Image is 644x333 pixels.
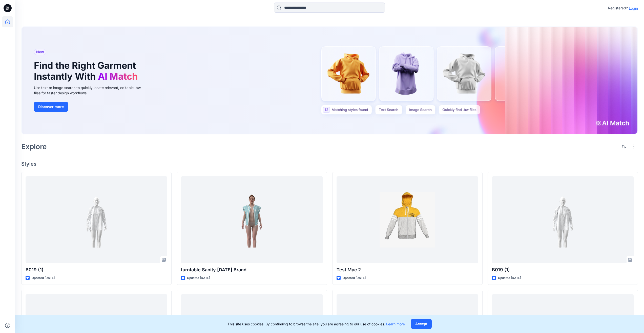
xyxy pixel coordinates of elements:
div: Use text or image search to quickly locate relevant, editable .bw files for faster design workflows. [34,85,148,96]
span: New [36,49,44,55]
a: turntable Sanity 4.11.28 Brand [181,176,323,263]
a: Test Mac 2 [337,176,478,263]
p: Updated [DATE] [498,275,521,281]
p: turntable Sanity [DATE] Brand [181,266,323,273]
h2: Explore [21,143,47,151]
h1: Find the Right Garment Instantly With [34,60,140,82]
button: Discover more [34,102,68,112]
a: Learn more [386,322,405,326]
button: Accept [411,319,432,329]
p: This site uses cookies. By continuing to browse the site, you are agreeing to our use of cookies. [227,321,405,327]
p: B019 (1) [26,266,167,273]
a: B019 (1) [492,176,634,263]
p: B019 (1) [492,266,634,273]
a: B019 (1) [26,176,167,263]
p: Test Mac 2 [337,266,478,273]
p: Updated [DATE] [187,275,210,281]
p: Login [629,6,638,11]
p: Updated [DATE] [32,275,55,281]
p: Registered? [608,5,628,11]
span: AI Match [98,71,138,82]
p: Updated [DATE] [343,275,366,281]
h4: Styles [21,161,638,167]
